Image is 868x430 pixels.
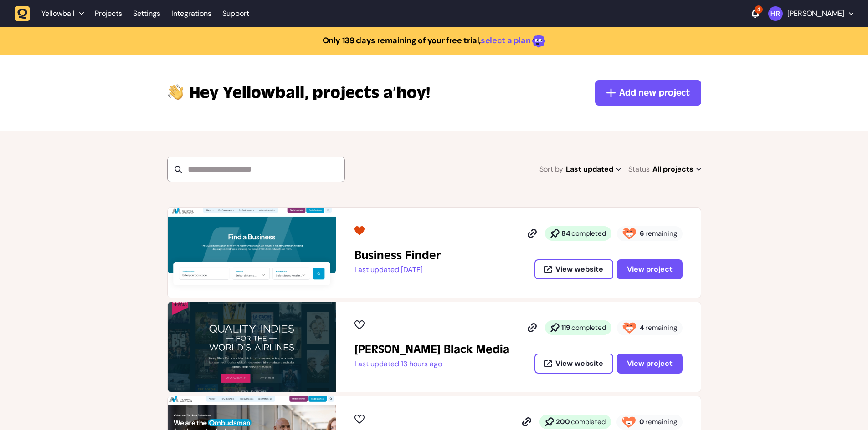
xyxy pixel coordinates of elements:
[354,248,441,263] h2: Business Finder
[595,80,701,106] button: Add new project
[640,323,644,332] strong: 4
[627,360,673,367] span: View project
[645,323,677,332] span: remaining
[787,9,844,18] p: [PERSON_NAME]
[167,82,184,101] img: hi-hand
[617,354,683,374] button: View project
[566,163,621,176] span: Last updated
[354,342,509,357] h2: Penny Black Media
[168,302,336,392] img: Penny Black Media
[190,82,309,104] span: Yellowball
[556,417,570,426] strong: 200
[571,417,606,426] span: completed
[354,265,441,274] p: Last updated [DATE]
[628,163,650,176] span: Status
[617,259,683,279] button: View project
[133,5,160,22] a: Settings
[768,6,783,21] img: Harry Robinson
[640,229,644,238] strong: 6
[571,229,606,238] span: completed
[190,82,430,104] p: projects a’hoy!
[645,229,677,238] span: remaining
[619,86,690,99] span: Add new project
[555,360,603,367] span: View website
[627,266,673,273] span: View project
[171,5,211,22] a: Integrations
[652,163,701,176] span: All projects
[755,5,763,14] div: 4
[539,163,563,176] span: Sort by
[481,35,530,46] a: select a plan
[95,5,122,22] a: Projects
[534,259,613,279] button: View website
[555,266,603,273] span: View website
[354,359,509,369] p: Last updated 13 hours ago
[561,323,570,332] strong: 119
[15,5,89,22] button: Yellowball
[571,323,606,332] span: completed
[168,208,336,298] img: Business Finder
[323,35,481,46] strong: Only 139 days remaining of your free trial,
[768,6,853,21] button: [PERSON_NAME]
[41,9,75,18] span: Yellowball
[645,417,677,426] span: remaining
[534,354,613,374] button: View website
[561,229,570,238] strong: 84
[639,417,644,426] strong: 0
[532,35,545,48] img: emoji
[222,9,249,18] a: Support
